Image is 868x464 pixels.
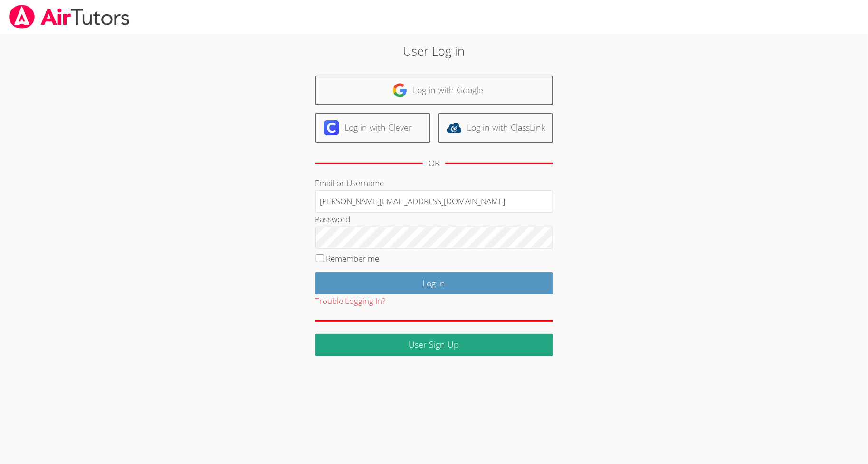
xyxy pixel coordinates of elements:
img: clever-logo-6eab21bc6e7a338710f1a6ff85c0baf02591cd810cc4098c63d3a4b26e2feb20.svg [324,120,339,135]
div: OR [429,157,439,170]
h2: User Log in [200,42,668,60]
label: Email or Username [315,178,384,189]
a: Log in with Clever [315,113,430,143]
input: Log in [315,272,553,294]
button: Trouble Logging In? [315,294,386,308]
a: User Sign Up [315,334,553,356]
a: Log in with Google [315,76,553,105]
a: Log in with ClassLink [438,113,553,143]
label: Remember me [326,253,380,264]
img: airtutors_banner-c4298cdbf04f3fff15de1276eac7730deb9818008684d7c2e4769d2f7ddbe033.png [8,5,131,29]
img: google-logo-50288ca7cdecda66e5e0955fdab243c47b7ad437acaf1139b6f446037453330a.svg [392,83,408,98]
label: Password [315,214,351,225]
img: classlink-logo-d6bb404cc1216ec64c9a2012d9dc4662098be43eaf13dc465df04b49fa7ab582.svg [447,120,462,135]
